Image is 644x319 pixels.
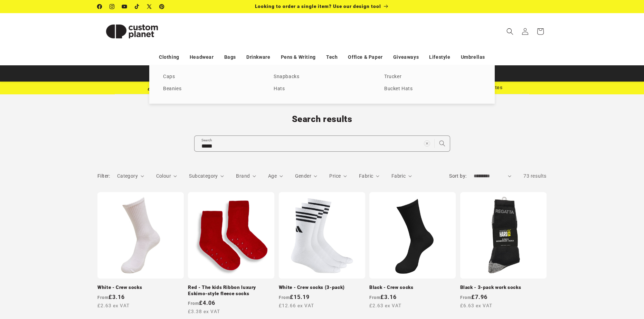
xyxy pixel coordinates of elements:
[329,173,341,179] span: Price
[429,51,450,63] a: Lifestyle
[391,172,412,180] summary: Fabric (0 selected)
[348,51,382,63] a: Office & Paper
[326,51,338,63] a: Tech
[236,172,256,180] summary: Brand (0 selected)
[163,84,260,94] a: Beanies
[97,16,167,47] img: Custom Planet
[117,172,144,180] summary: Category (0 selected)
[449,173,466,179] label: Sort by:
[523,173,547,179] span: 73 results
[460,284,547,291] a: Black - 3-pack work socks
[189,172,224,180] summary: Subcategory (0 selected)
[117,173,138,179] span: Category
[156,172,177,180] summary: Colour (0 selected)
[369,284,456,291] a: Black - Crew socks
[359,173,373,179] span: Fabric
[236,173,250,179] span: Brand
[190,51,214,63] a: Headwear
[329,172,347,180] summary: Price
[255,3,381,9] span: Looking to order a single item? Use our design tool
[188,284,274,297] a: Red - The kids Ribbon luxury Eskimo-style fleece socks
[279,284,365,291] a: White - Crew socks (3-pack)
[359,172,379,180] summary: Fabric (0 selected)
[268,173,277,179] span: Age
[435,136,450,151] button: Search
[295,172,318,180] summary: Gender (0 selected)
[224,51,236,63] a: Bags
[384,84,481,94] a: Bucket Hats
[159,51,179,63] a: Clothing
[163,72,260,82] a: Caps
[274,84,370,94] a: Hats
[246,51,270,63] a: Drinkware
[295,173,311,179] span: Gender
[384,72,481,82] a: Trucker
[274,72,370,82] a: Snapbacks
[391,173,406,179] span: Fabric
[461,51,485,63] a: Umbrellas
[268,172,283,180] summary: Age (0 selected)
[189,173,218,179] span: Subcategory
[97,172,110,180] h2: Filter:
[97,284,184,291] a: White - Crew socks
[502,24,518,39] summary: Search
[419,136,435,151] button: Clear search term
[281,51,316,63] a: Pens & Writing
[156,173,171,179] span: Colour
[95,13,169,49] a: Custom Planet
[97,114,547,125] h1: Search results
[393,51,419,63] a: Giveaways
